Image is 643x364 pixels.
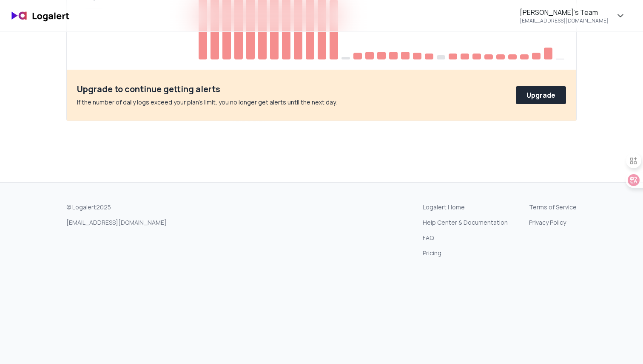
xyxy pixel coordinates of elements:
a: Terms of Service [529,203,577,212]
button: [PERSON_NAME]'s Team[EMAIL_ADDRESS][DOMAIN_NAME] [509,3,636,28]
img: logo [7,6,75,26]
span: Upgrade to continue getting alerts [77,83,220,95]
div: [EMAIL_ADDRESS][DOMAIN_NAME] [520,17,609,24]
div: © Logalert 2025 [66,203,167,212]
div: Upgrade [526,90,555,100]
a: [EMAIL_ADDRESS][DOMAIN_NAME] [66,218,167,227]
a: Logalert Home [423,203,508,212]
div: [PERSON_NAME]'s Team [520,7,598,17]
a: Help Center & Documentation [423,218,508,227]
a: Privacy Policy [529,218,577,227]
button: Upgrade [516,86,566,104]
a: FAQ [423,234,508,242]
span: If the number of daily logs exceed your plan's limit, you no longer get alerts until the next day. [77,98,337,106]
a: Pricing [423,249,508,257]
